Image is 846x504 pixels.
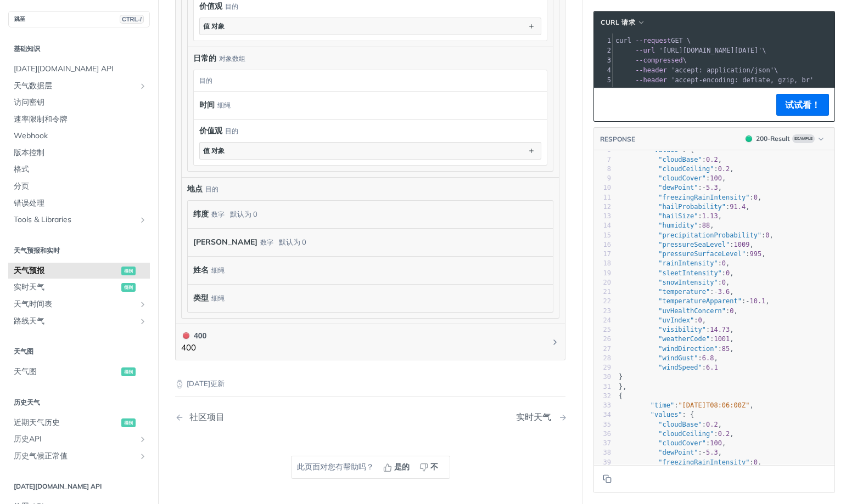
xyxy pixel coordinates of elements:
[718,288,730,296] span: 3.6
[635,76,667,84] span: --header
[658,354,698,362] span: "windGust"
[722,345,730,353] span: 85
[722,279,726,286] span: 0
[658,345,718,353] span: "windDirection"
[619,222,714,229] span: : ,
[124,369,133,375] font: 得到
[740,133,829,144] button: 200200-ResultExample
[14,347,33,355] font: 天气图
[658,156,702,163] span: "cloudBase"
[8,296,150,313] a: 天气时间表显示天气时间表的子页面
[658,212,698,220] span: "hailSize"
[138,216,147,224] button: Show subpages for Tools & Libraries
[8,313,150,330] a: 路线天气显示路线天气子页面
[619,279,730,286] span: : ,
[14,64,114,73] font: [DATE][DOMAIN_NAME] API
[635,47,655,54] span: --url
[594,354,611,363] div: 28
[594,439,611,448] div: 37
[658,326,706,333] span: "visibility"
[658,307,726,315] span: "uvHealthConcern"
[756,134,790,144] div: 200 - Result
[279,237,306,246] font: 默认为 0
[210,379,225,388] font: 更新
[199,76,212,84] font: 目的
[14,282,44,292] font: 实时天气
[619,421,722,428] span: : ,
[678,401,749,409] span: "[DATE]T08:06:00Z"
[658,288,710,296] span: "temperature"
[594,221,611,230] div: 14
[658,335,710,343] span: "weatherCode"
[615,66,778,74] span: \
[619,364,718,371] span: :
[175,401,565,433] nav: 分页控件
[14,316,44,326] font: 路线天气
[619,345,734,353] span: : ,
[124,420,133,426] font: 得到
[14,44,40,53] font: 基础知识
[594,165,611,174] div: 8
[658,194,749,201] span: "freezingRainIntensity"
[619,184,722,191] span: : ,
[722,259,726,267] span: 0
[200,18,541,35] button: 值 对象
[297,462,374,472] font: 此页面对您有帮助吗？
[594,287,611,297] div: 21
[619,439,726,447] span: : ,
[749,297,765,305] span: 10.1
[14,164,29,174] font: 格式
[658,421,702,428] span: "cloudBase"
[749,250,761,258] span: 995
[225,2,238,10] font: 目的
[600,97,615,113] button: 复制到剪贴板
[189,411,225,422] font: 社区项目
[619,316,706,324] span: : ,
[594,344,611,354] div: 27
[619,250,765,258] span: : ,
[594,297,611,306] div: 22
[619,203,750,211] span: : ,
[8,61,150,77] a: [DATE][DOMAIN_NAME] API
[594,316,611,325] div: 24
[754,458,758,466] span: 0
[594,335,611,344] div: 26
[219,54,245,63] font: 对象数组
[8,178,150,195] a: 分页
[615,37,631,44] span: curl
[14,214,136,225] span: Tools & Libraries
[8,94,150,111] a: 访问密钥
[594,231,611,240] div: 15
[706,421,718,428] span: 0.2
[658,316,694,324] span: "uvIndex"
[706,449,718,456] span: 5.3
[138,435,147,444] button: 显示历史 API 的子页面
[698,316,702,324] span: 0
[710,326,730,333] span: 14.73
[14,398,40,406] font: 历史天气
[619,231,774,239] span: : ,
[730,203,746,211] span: 91.4
[594,429,611,439] div: 36
[702,449,706,456] span: -
[8,161,150,178] a: 格式
[124,268,133,274] font: 得到
[193,237,257,247] font: [PERSON_NAME]
[619,401,754,409] span: : ,
[594,307,611,316] div: 23
[658,449,698,456] span: "dewPoint"
[658,241,730,248] span: "pressureSeaLevel"
[765,231,769,239] span: 0
[658,279,718,286] span: "snowIntensity"
[594,202,611,212] div: 12
[594,36,613,46] div: 1
[706,184,718,191] span: 5.3
[183,332,189,339] span: 400
[14,16,25,22] font: 跳至
[594,269,611,278] div: 19
[651,401,674,409] span: "time"
[14,148,44,157] font: 版本控制
[416,459,444,475] button: 不
[754,194,758,201] span: 0
[658,430,714,438] span: "cloudCeiling"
